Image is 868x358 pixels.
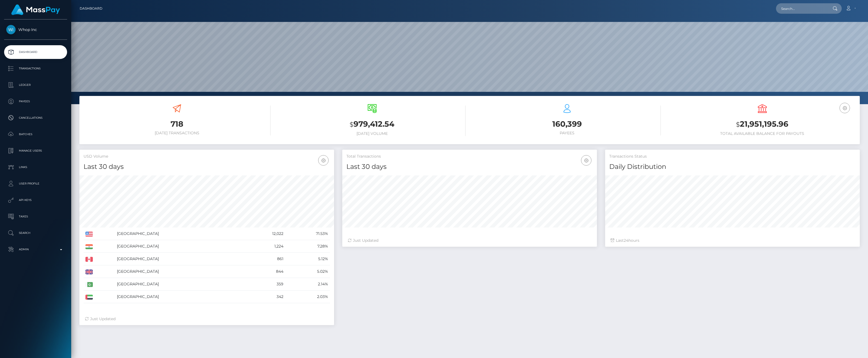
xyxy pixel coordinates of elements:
td: 359 [243,278,285,291]
td: 342 [243,291,285,303]
p: Links [6,163,65,171]
td: [GEOGRAPHIC_DATA] [115,240,243,253]
img: CA.png [85,257,93,262]
a: Payees [4,95,67,108]
small: $ [350,121,353,128]
td: 5.12% [285,253,330,265]
h4: Daily Distribution [609,162,856,172]
h3: 718 [84,119,271,129]
p: Taxes [6,212,65,221]
a: Dashboard [4,45,67,59]
p: User Profile [6,180,65,188]
div: Just Updated [85,316,329,322]
small: $ [736,121,740,128]
p: Cancellations [6,114,65,122]
a: User Profile [4,177,67,191]
td: 861 [243,253,285,265]
p: API Keys [6,196,65,204]
a: Manage Users [4,144,67,158]
img: PK.png [85,282,93,287]
td: [GEOGRAPHIC_DATA] [115,291,243,303]
a: API Keys [4,193,67,207]
h5: Transactions Status [609,154,856,159]
td: 1,224 [243,240,285,253]
div: Just Updated [348,238,591,243]
h4: Last 30 days [346,162,593,172]
h6: Total Available Balance for Payouts [669,131,856,136]
h3: 979,412.54 [279,119,466,130]
a: Dashboard [80,3,102,14]
h5: Total Transactions [346,154,593,159]
a: Cancellations [4,111,67,125]
h6: [DATE] Transactions [84,131,271,135]
td: [GEOGRAPHIC_DATA] [115,253,243,265]
a: Admin [4,243,67,256]
td: 2.03% [285,291,330,303]
p: Manage Users [6,147,65,155]
p: Admin [6,245,65,254]
td: 12,022 [243,228,285,240]
td: [GEOGRAPHIC_DATA] [115,278,243,291]
span: 24 [624,238,628,243]
p: Payees [6,97,65,106]
p: Batches [6,130,65,138]
p: Dashboard [6,48,65,56]
a: Links [4,160,67,174]
a: Search [4,226,67,240]
img: GB.png [85,269,93,274]
p: Ledger [6,81,65,89]
a: Transactions [4,62,67,75]
img: Whop Inc [6,25,16,34]
a: Taxes [4,210,67,223]
img: AE.png [85,295,93,300]
h4: Last 30 days [84,162,330,172]
td: [GEOGRAPHIC_DATA] [115,228,243,240]
p: Search [6,229,65,237]
td: 7.28% [285,240,330,253]
td: [GEOGRAPHIC_DATA] [115,265,243,278]
input: Search... [776,3,827,14]
h3: 21,951,195.96 [669,119,856,130]
a: Batches [4,127,67,141]
h5: USD Volume [84,154,330,159]
h6: Payees [474,131,661,135]
td: 844 [243,265,285,278]
img: MassPay Logo [11,4,60,15]
div: Last hours [611,238,854,243]
span: Whop Inc [4,27,67,32]
h3: 160,399 [474,119,661,129]
img: US.png [85,232,93,237]
td: 2.14% [285,278,330,291]
td: 71.53% [285,228,330,240]
img: IN.png [85,244,93,249]
h6: [DATE] Volume [279,131,466,136]
p: Transactions [6,64,65,73]
a: Ledger [4,78,67,92]
td: 5.02% [285,265,330,278]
